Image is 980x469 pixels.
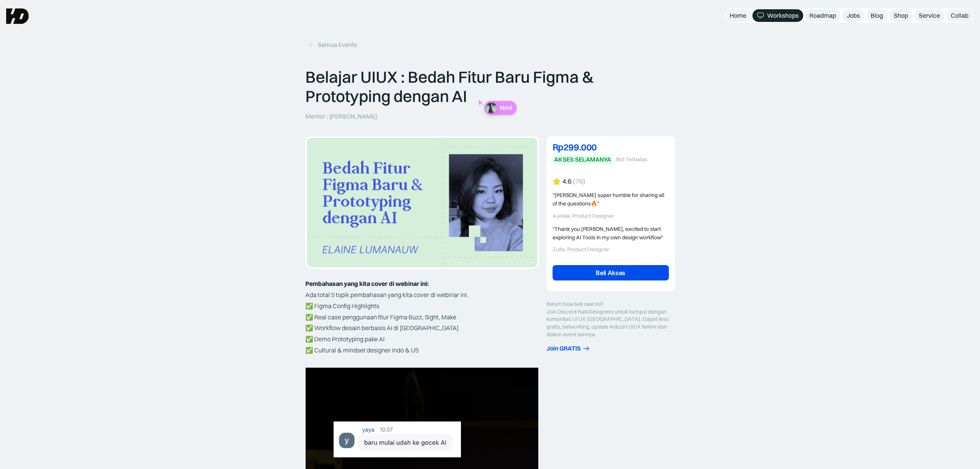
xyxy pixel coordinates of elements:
[553,246,669,253] div: Zulfa, Product Designer
[546,344,675,352] a: Join GRATIS
[553,225,669,242] div: "Thank you [PERSON_NAME], excited to start exploring AI Tools in my own design workflow"
[919,12,940,20] div: Service
[866,9,888,22] a: Blog
[553,191,669,208] div: "[PERSON_NAME] super humble for sharing all of the questions🔥"
[842,9,864,22] a: Jobs
[546,344,581,352] div: Join GRATIS
[554,155,611,164] div: AKSES SELAMANYA
[553,142,669,152] div: Rp299.000
[914,9,945,22] a: Service
[809,12,836,20] div: Roadmap
[499,104,512,112] p: Novi
[871,12,883,20] div: Blog
[951,12,968,20] div: Collab
[305,67,675,106] p: Belajar UIUX : Bedah Fitur Baru Figma & Prototyping dengan AI
[305,38,360,51] a: Semua Events
[546,300,675,338] div: Belum bisa beli saat ini? Join Discord HaloDesigners untuk kumpul dengan komunitas UI UX [GEOGRAP...
[305,280,429,287] strong: Pembahasan yang kita cover di webinar ini:
[616,156,647,163] div: Slot Terbatas
[573,177,585,185] div: (76)
[894,12,908,20] div: Shop
[946,9,973,22] a: Collab
[305,289,539,300] p: Ada total 5 topik pembahasan yang kita cover di webinar ini.
[305,112,377,120] p: Mentor : [PERSON_NAME]
[562,177,571,185] div: 4.6
[553,213,669,219] div: Aurelia, Product Designer
[305,300,539,356] p: ✅ Figma Config Highlights ✅ Real case penggunaan fitur Figma Buzz, Sight, Make ✅ Workflow desain ...
[752,9,803,22] a: Workshops
[318,41,357,49] div: Semua Events
[725,9,751,22] a: Home
[847,12,860,20] div: Jobs
[805,9,841,22] a: Roadmap
[305,356,539,367] p: ‍
[767,12,799,20] div: Workshops
[889,9,913,22] a: Shop
[553,265,669,280] a: Beli Akses
[730,12,746,20] div: Home
[305,278,539,289] p: ‍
